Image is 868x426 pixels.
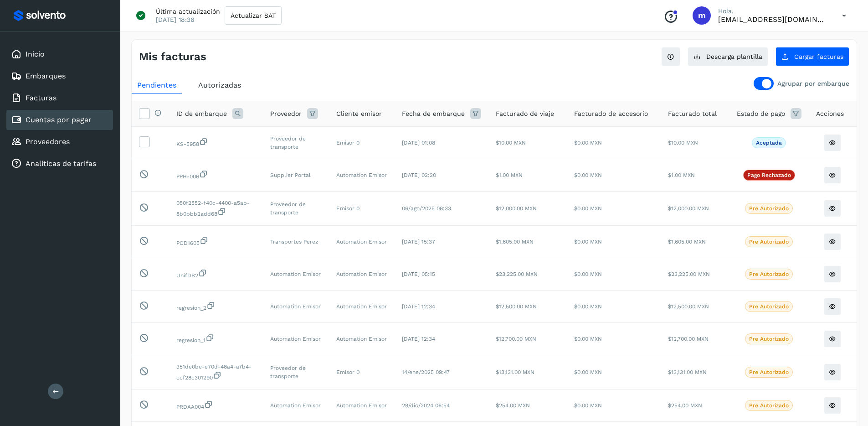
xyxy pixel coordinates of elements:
[329,323,395,355] td: Automation Emisor
[6,44,113,64] div: Inicio
[749,369,789,375] p: Pre Autorizado
[668,402,702,409] span: $254.00 MXN
[176,364,252,381] span: da449b6e-9404-4862-b32a-634741487276
[263,355,329,390] td: Proveedor de transporte
[668,271,710,277] span: $23,225.00 MXN
[776,47,849,66] button: Cargar facturas
[777,80,849,88] p: Agrupar por embarque
[329,355,395,390] td: Emisor 0
[668,140,698,146] span: $10.00 MXN
[756,140,782,146] p: Aceptada
[26,159,96,168] a: Analiticas de tarifas
[706,53,762,60] span: Descarga plantilla
[6,132,113,152] div: Proveedores
[225,6,282,25] button: Actualizar SAT
[26,72,66,80] a: Embarques
[263,323,329,355] td: Automation Emisor
[737,109,785,119] span: Estado de pago
[816,109,844,119] span: Acciones
[329,390,395,422] td: Automation Emisor
[176,173,208,180] span: 50491762-99fb-4a5d-a0c2-77572ad13ab0
[26,94,56,102] a: Facturas
[402,271,435,277] span: [DATE] 05:15
[176,109,227,119] span: ID de embarque
[496,303,537,310] span: $12,500.00 MXN
[6,88,113,108] div: Facturas
[668,303,709,310] span: $12,500.00 MXN
[198,81,241,89] span: Autorizadas
[139,50,206,63] h4: Mis facturas
[668,205,709,212] span: $12,000.00 MXN
[329,226,395,258] td: Automation Emisor
[156,16,195,24] p: [DATE] 18:36
[574,303,602,310] span: $0.00 MXN
[137,81,176,89] span: Pendientes
[329,127,395,159] td: Emisor 0
[176,272,207,279] span: 1377ec79-8c8f-49bb-99f7-2748a4cfcb6c
[574,205,602,212] span: $0.00 MXN
[749,205,789,212] p: Pre Autorizado
[176,200,250,217] span: d0629c17-c7b1-40e0-a1b9-54b685b20d28
[329,291,395,323] td: Automation Emisor
[263,390,329,422] td: Automation Emisor
[747,172,791,178] p: Pago rechazado
[26,137,70,146] a: Proveedores
[402,239,435,245] span: [DATE] 15:37
[156,7,220,16] p: Última actualización
[402,303,435,310] span: [DATE] 12:34
[6,154,113,174] div: Analiticas de tarifas
[263,258,329,291] td: Automation Emisor
[574,140,602,146] span: $0.00 MXN
[668,239,706,245] span: $1,605.00 MXN
[749,239,789,245] p: Pre Autorizado
[668,172,695,178] span: $1.00 MXN
[574,172,602,178] span: $0.00 MXN
[668,109,717,119] span: Facturado total
[496,271,538,277] span: $23,225.00 MXN
[402,369,450,375] span: 14/ene/2025 09:47
[26,115,92,124] a: Cuentas por pagar
[574,369,602,375] span: $0.00 MXN
[496,205,537,212] span: $12,000.00 MXN
[749,271,789,277] p: Pre Autorizado
[402,140,435,146] span: [DATE] 01:08
[496,172,523,178] span: $1.00 MXN
[749,402,789,409] p: Pre Autorizado
[718,7,827,15] p: Hola,
[176,337,215,343] span: 5e7d8cf1-26e5-4932-a09b-47b24310be3c
[329,192,395,226] td: Emisor 0
[176,141,208,147] span: 556e8bab-84ba-49b2-bf3f-f7245c1760e9
[6,66,113,86] div: Embarques
[263,192,329,226] td: Proveedor de transporte
[263,159,329,192] td: Supplier Portal
[6,110,113,130] div: Cuentas por pagar
[263,127,329,159] td: Proveedor de transporte
[263,226,329,258] td: Transportes Perez
[496,239,534,245] span: $1,605.00 MXN
[402,205,451,212] span: 06/ago/2025 08:33
[496,369,534,375] span: $13,131.00 MXN
[688,47,768,66] button: Descarga plantilla
[496,140,526,146] span: $10.00 MXN
[329,258,395,291] td: Automation Emisor
[402,109,465,119] span: Fecha de embarque
[496,336,536,342] span: $12,700.00 MXN
[574,402,602,409] span: $0.00 MXN
[496,402,530,409] span: $254.00 MXN
[749,336,789,342] p: Pre Autorizado
[402,172,436,178] span: [DATE] 02:20
[794,53,843,60] span: Cargar facturas
[231,12,276,19] span: Actualizar SAT
[26,50,45,58] a: Inicio
[496,109,554,119] span: Facturado de viaje
[176,305,216,311] span: 2cba32d2-9041-48b4-8bcf-053415edad54
[749,303,789,310] p: Pre Autorizado
[402,336,435,342] span: [DATE] 12:34
[574,239,602,245] span: $0.00 MXN
[668,369,707,375] span: $13,131.00 MXN
[402,402,450,409] span: 29/dic/2024 06:54
[176,240,209,246] span: 4eda595c-3e6f-4bb3-a527-12244f2b1607
[329,159,395,192] td: Automation Emisor
[574,336,602,342] span: $0.00 MXN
